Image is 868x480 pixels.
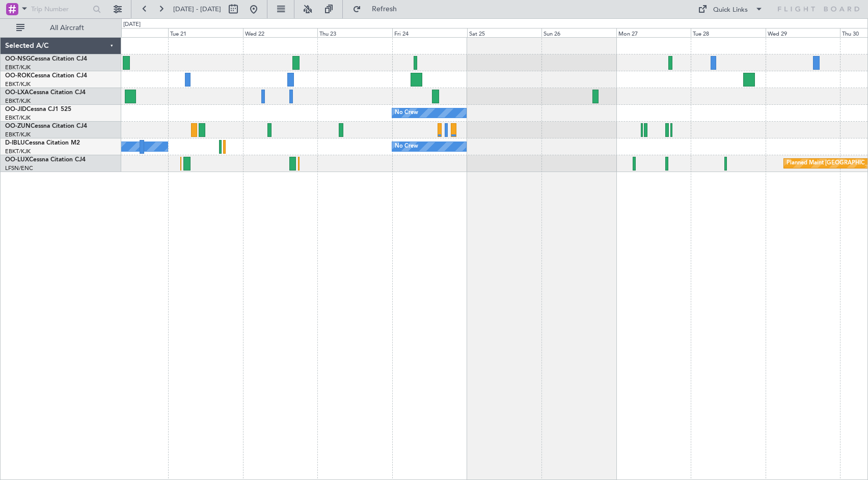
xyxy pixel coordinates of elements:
button: Refresh [348,1,409,17]
span: OO-LXA [5,90,29,96]
a: EBKT/KJK [5,148,31,155]
div: Mon 27 [616,28,691,37]
a: EBKT/KJK [5,131,31,138]
button: Quick Links [693,1,768,17]
input: Trip Number [31,2,90,17]
div: Sat 25 [467,28,542,37]
span: [DATE] - [DATE] [173,5,221,14]
div: [DATE] [123,20,141,29]
div: Wed 22 [243,28,318,37]
span: OO-NSG [5,56,31,62]
div: Tue 28 [691,28,766,37]
span: All Aircraft [26,24,107,32]
a: OO-LUXCessna Citation CJ4 [5,157,86,163]
div: Fri 24 [392,28,467,37]
span: OO-JID [5,106,26,112]
div: No Crew [395,139,418,154]
a: D-IBLUCessna Citation M2 [5,140,80,146]
a: EBKT/KJK [5,80,31,88]
a: OO-NSGCessna Citation CJ4 [5,56,87,62]
button: All Aircraft [11,20,111,36]
a: EBKT/KJK [5,97,31,105]
div: Thu 23 [317,28,392,37]
a: OO-ZUNCessna Citation CJ4 [5,123,87,129]
span: D-IBLU [5,140,25,146]
a: OO-LXACessna Citation CJ4 [5,90,86,96]
a: EBKT/KJK [5,64,31,71]
div: Tue 21 [168,28,243,37]
span: Refresh [363,6,406,13]
span: OO-ROK [5,73,31,79]
a: LFSN/ENC [5,164,33,172]
a: OO-JIDCessna CJ1 525 [5,106,71,112]
span: OO-LUX [5,157,29,163]
span: OO-ZUN [5,123,31,129]
div: Wed 29 [766,28,840,37]
div: Sun 26 [541,28,616,37]
a: OO-ROKCessna Citation CJ4 [5,73,87,79]
div: Quick Links [713,5,748,15]
div: Mon 20 [94,28,169,37]
div: No Crew [395,105,418,121]
a: EBKT/KJK [5,114,31,122]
